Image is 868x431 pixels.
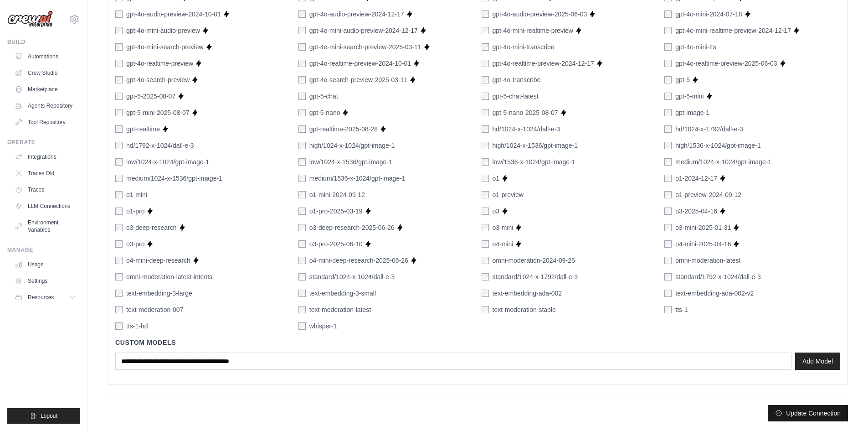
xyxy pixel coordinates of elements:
input: gpt-4o-mini-audio-preview-2024-12-17 [298,27,306,34]
input: gpt-4o-mini-transcribe [482,43,489,51]
input: o1-preview [482,191,489,198]
label: o3 [493,207,500,216]
input: gpt-4o-search-preview-2025-03-11 [298,76,306,83]
label: gpt-4o-mini-audio-preview [126,26,200,35]
input: o1-mini [115,191,123,198]
input: text-embedding-ada-002 [482,290,489,297]
a: Marketplace [11,82,80,97]
label: low/1536-x-1024/gpt-image-1 [493,157,575,166]
input: high/1536-x-1024/gpt-image-1 [664,142,672,149]
label: gpt-4o-mini-tts [675,42,716,52]
input: gpt-4o-audio-preview-2024-10-01 [115,10,123,18]
label: o3-pro-2025-06-10 [309,239,363,249]
label: gpt-realtime [126,125,160,134]
input: gpt-4o-mini-realtime-preview-2024-12-17 [664,27,672,34]
input: gpt-5-chat [298,93,306,100]
input: high/1024-x-1536/gpt-image-1 [482,142,489,149]
div: Operate [7,139,80,146]
label: gpt-4o-realtime-preview-2024-10-01 [309,59,411,68]
label: gpt-5-mini-2025-08-07 [126,108,190,117]
a: Usage [11,257,80,272]
input: text-moderation-007 [115,306,123,313]
label: o1-mini [126,190,147,199]
label: high/1024-x-1536/gpt-image-1 [493,141,578,150]
label: o4-mini [493,239,514,249]
input: o1-mini-2024-09-12 [298,191,306,198]
label: text-embedding-3-large [126,289,192,298]
a: Automations [11,49,80,64]
input: o3-2025-04-16 [664,208,672,215]
label: text-embedding-ada-002 [493,289,562,298]
input: o3-deep-research [115,224,123,231]
input: o1 [482,175,489,182]
label: o1-preview-2024-09-12 [675,190,741,199]
label: gpt-4o-mini-audio-preview-2024-12-17 [309,26,418,35]
input: medium/1024-x-1024/gpt-image-1 [664,158,672,166]
label: gpt-4o-mini-realtime-preview [493,26,573,35]
input: gpt-5 [664,76,672,83]
span: Resources [28,294,54,301]
label: standard/1024-x-1792/dall-e-3 [493,272,578,281]
input: o1-preview-2024-09-12 [664,191,672,198]
label: gpt-4o-mini-search-preview [126,42,204,52]
label: gpt-4o-mini-realtime-preview-2024-12-17 [675,26,791,35]
input: gpt-4o-search-preview [115,76,123,83]
label: gpt-4o-realtime-preview [126,59,193,68]
label: medium/1024-x-1024/gpt-image-1 [675,157,771,166]
a: Tool Repository [11,115,80,130]
input: hd/1024-x-1792/dall-e-3 [664,125,672,133]
label: omni-moderation-2024-09-26 [493,256,575,265]
label: text-moderation-latest [309,305,371,314]
label: o4-mini-deep-research [126,256,190,265]
div: Manage [7,246,80,254]
input: gpt-4o-mini-search-preview-2025-03-11 [298,43,306,51]
input: o3-deep-research-2025-06-26 [298,224,306,231]
input: o3-pro [115,240,123,248]
input: gpt-4o-realtime-preview-2024-12-17 [482,60,489,67]
label: gpt-4o-realtime-preview-2025-06-03 [675,59,777,68]
input: medium/1536-x-1024/gpt-image-1 [298,175,306,182]
input: low/1536-x-1024/gpt-image-1 [482,158,489,166]
input: medium/1024-x-1536/gpt-image-1 [115,175,123,182]
label: gpt-4o-search-preview-2025-03-11 [309,75,408,84]
label: gpt-4o-mini-transcribe [493,42,555,52]
a: Traces [11,182,80,197]
label: tts-1-hd [126,322,148,331]
label: gpt-4o-audio-preview-2024-12-17 [309,10,404,19]
input: gpt-4o-mini-realtime-preview [482,27,489,34]
label: gpt-4o-search-preview [126,75,190,84]
input: gpt-4o-mini-tts [664,43,672,51]
input: o1-pro-2025-03-19 [298,208,306,215]
label: hd/1792-x-1024/dall-e-3 [126,141,194,150]
label: gpt-4o-mini-search-preview-2025-03-11 [309,42,421,52]
button: Update Connection [768,405,848,421]
label: gpt-5-nano [309,108,340,117]
label: tts-1 [675,305,688,314]
span: Logout [41,412,57,420]
h4: Custom Models [115,338,840,347]
label: gpt-image-1 [675,108,709,117]
button: Logout [7,408,80,424]
input: gpt-5-chat-latest [482,93,489,100]
input: omni-moderation-2024-09-26 [482,257,489,264]
label: o1 [493,174,500,183]
input: o4-mini-deep-research-2025-06-26 [298,257,306,264]
label: o3-deep-research [126,223,177,232]
label: gpt-5-mini [675,92,704,101]
label: hd/1024-x-1024/dall-e-3 [493,125,560,134]
label: text-embedding-3-small [309,289,376,298]
button: Add Model [795,353,840,370]
label: o3-pro [126,239,144,249]
input: text-embedding-3-large [115,290,123,297]
input: o3 [482,208,489,215]
label: o3-mini [493,223,514,232]
a: Integrations [11,150,80,164]
label: low/1024-x-1536/gpt-image-1 [309,157,392,166]
input: gpt-4o-realtime-preview [115,60,123,67]
label: text-embedding-ada-002-v2 [675,289,754,298]
input: standard/1792-x-1024/dall-e-3 [664,273,672,280]
label: medium/1536-x-1024/gpt-image-1 [309,174,406,183]
label: text-moderation-stable [493,305,556,314]
label: medium/1024-x-1536/gpt-image-1 [126,174,222,183]
input: o4-mini-2025-04-16 [664,240,672,248]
